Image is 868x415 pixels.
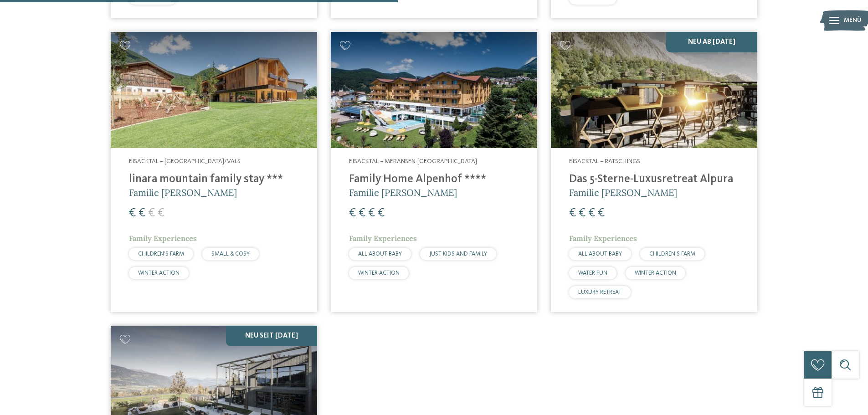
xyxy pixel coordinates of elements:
span: € [368,207,375,219]
span: € [349,207,356,219]
span: € [598,207,605,219]
span: WINTER ACTION [635,270,676,276]
span: Family Experiences [349,234,417,243]
a: Familienhotels gesucht? Hier findet ihr die besten! Neu ab [DATE] Eisacktal – Ratschings Das 5-St... [551,32,757,312]
a: Familienhotels gesucht? Hier findet ihr die besten! Eisacktal – [GEOGRAPHIC_DATA]/Vals linara mou... [111,32,317,312]
span: Familie [PERSON_NAME] [349,187,457,198]
span: JUST KIDS AND FAMILY [429,251,487,257]
span: € [579,207,586,219]
img: Family Home Alpenhof **** [331,32,537,148]
span: € [148,207,155,219]
span: € [378,207,385,219]
span: Family Experiences [129,234,197,243]
span: Familie [PERSON_NAME] [129,187,237,198]
span: WINTER ACTION [358,270,400,276]
span: € [158,207,164,219]
span: € [139,207,145,219]
img: Familienhotels gesucht? Hier findet ihr die besten! [111,32,317,148]
h4: Das 5-Sterne-Luxusretreat Alpura [569,173,739,186]
span: € [129,207,136,219]
span: Eisacktal – Ratschings [569,158,640,164]
span: Eisacktal – Meransen-[GEOGRAPHIC_DATA] [349,158,477,164]
span: Familie [PERSON_NAME] [569,187,677,198]
span: WATER FUN [578,270,607,276]
span: CHILDREN’S FARM [649,251,695,257]
span: ALL ABOUT BABY [358,251,402,257]
span: € [588,207,595,219]
span: € [359,207,365,219]
span: Family Experiences [569,234,637,243]
span: CHILDREN’S FARM [138,251,184,257]
img: Familienhotels gesucht? Hier findet ihr die besten! [551,32,757,148]
span: Eisacktal – [GEOGRAPHIC_DATA]/Vals [129,158,241,164]
span: ALL ABOUT BABY [578,251,622,257]
span: SMALL & COSY [211,251,250,257]
span: € [569,207,576,219]
span: LUXURY RETREAT [578,289,621,295]
span: WINTER ACTION [138,270,180,276]
a: Familienhotels gesucht? Hier findet ihr die besten! Eisacktal – Meransen-[GEOGRAPHIC_DATA] Family... [331,32,537,312]
h4: linara mountain family stay *** [129,173,299,186]
h4: Family Home Alpenhof **** [349,173,519,186]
